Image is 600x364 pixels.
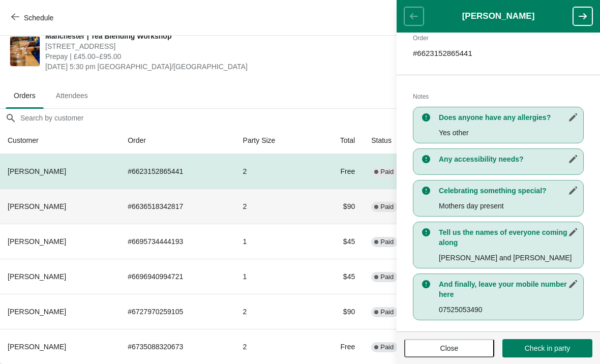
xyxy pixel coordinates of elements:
button: Schedule [5,9,62,27]
input: Search by customer [20,109,599,127]
span: Check in party [525,344,570,352]
span: Paid [380,203,394,211]
p: Mothers day present [439,201,578,211]
h2: Notes [413,92,584,102]
td: Free [313,154,363,189]
td: 2 [235,294,313,329]
button: Close [404,339,494,357]
img: Manchester | Tea Blending Workshop [10,37,40,66]
td: # 6623152865441 [119,154,234,189]
h3: Does anyone have any allergies? [439,112,578,123]
th: Order [119,127,234,154]
td: 2 [235,189,313,224]
h3: Tell us the names of everyone coming along [439,227,578,248]
span: Paid [380,238,394,246]
p: Yes other [439,128,578,138]
td: $90 [313,189,363,224]
span: Paid [380,273,394,281]
span: [DATE] 5:30 pm [GEOGRAPHIC_DATA]/[GEOGRAPHIC_DATA] [45,62,408,72]
span: Schedule [24,14,53,22]
td: # 6735088320673 [119,329,234,364]
span: [STREET_ADDRESS] [45,41,408,51]
td: Free [313,329,363,364]
th: Status [363,127,432,154]
h3: Any accessibility needs? [439,154,578,164]
span: [PERSON_NAME] [8,343,66,351]
p: 07525053490 [439,305,578,315]
td: 2 [235,329,313,364]
td: # 6727970259105 [119,294,234,329]
p: # 6623152865441 [413,48,584,58]
td: $45 [313,259,363,294]
h3: And finally, leave your mobile number here [439,279,578,299]
td: 2 [235,154,313,189]
h1: [PERSON_NAME] [424,11,573,21]
span: [PERSON_NAME] [8,308,66,316]
th: Total [313,127,363,154]
span: Attendees [48,86,96,105]
td: # 6636518342817 [119,189,234,224]
span: [PERSON_NAME] [8,202,66,210]
p: [PERSON_NAME] and [PERSON_NAME] [439,253,578,263]
td: # 6695734444193 [119,224,234,259]
span: Paid [380,308,394,316]
td: # 6696940994721 [119,259,234,294]
span: [PERSON_NAME] [8,272,66,281]
span: Paid [380,343,394,351]
td: $90 [313,294,363,329]
td: 1 [235,259,313,294]
span: Prepay | £45.00–£95.00 [45,51,408,62]
h2: Order [413,33,584,43]
span: [PERSON_NAME] [8,237,66,246]
td: 1 [235,224,313,259]
button: Check in party [502,339,592,357]
span: Close [440,344,459,352]
th: Party Size [235,127,313,154]
span: Manchester | Tea Blending Workshop [45,31,408,41]
span: [PERSON_NAME] [8,167,66,175]
h3: Celebrating something special? [439,186,578,196]
span: Orders [6,86,44,105]
span: Paid [380,168,394,176]
td: $45 [313,224,363,259]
